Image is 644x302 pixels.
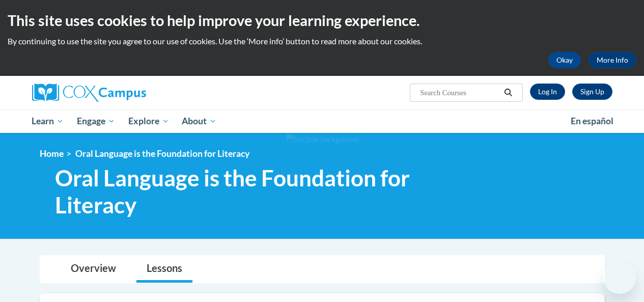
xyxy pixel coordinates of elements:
span: Oral Language is the Foundation for Literacy [55,164,475,218]
a: Lessons [136,256,192,283]
div: Main menu [24,109,620,133]
a: Home [40,148,64,159]
a: Overview [61,256,126,283]
a: Log In [530,84,565,100]
a: Cox Campus [32,84,215,102]
button: Okay [548,52,581,68]
span: Explore [128,115,169,127]
span: Learn [32,115,64,127]
img: Cox Campus [32,84,146,102]
a: About [175,109,223,133]
a: Engage [70,109,122,133]
span: Engage [77,115,115,127]
span: Oral Language is the Foundation for Literacy [75,148,249,159]
a: Register [572,84,612,100]
iframe: Button to launch messaging window [603,261,636,294]
span: About [182,115,216,127]
a: En español [564,111,620,132]
input: Search Courses [419,87,500,99]
a: Explore [122,109,176,133]
p: By continuing to use the site you agree to our use of cookies. Use the ‘More info’ button to read... [8,36,636,47]
a: More Info [589,52,636,68]
h2: This site uses cookies to help improve your learning experience. [8,10,636,31]
span: En español [571,116,613,126]
a: Learn [25,109,71,133]
img: Section background [286,134,358,145]
button: Search [500,87,516,99]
